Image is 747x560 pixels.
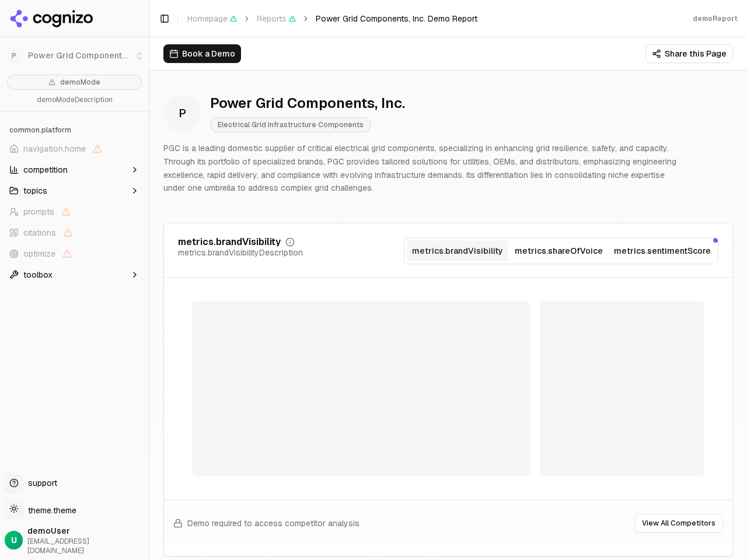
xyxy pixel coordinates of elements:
div: Power Grid Components, Inc. [210,94,405,113]
p: PGC is a leading domestic supplier of critical electrical grid components, specializing in enhanc... [163,142,686,195]
button: Book a Demo [163,44,241,63]
button: competition [5,160,144,179]
span: P [163,94,201,132]
span: demoUser [27,525,144,537]
span: theme.theme [23,505,76,516]
button: metrics.brandVisibility [407,240,508,261]
button: View All Competitors [634,514,723,533]
span: [EMAIL_ADDRESS][DOMAIN_NAME] [27,537,144,555]
div: metrics.brandVisibility [178,237,281,247]
div: common.platform [5,121,144,139]
span: navigation.home [23,143,86,155]
button: metrics.sentimentScore [609,240,715,261]
div: demoReport [693,14,738,23]
button: metrics.shareOfVoice [508,240,610,261]
div: metrics.brandVisibilityDescription [178,247,303,258]
span: Power Grid Components, Inc. Demo Report [316,13,477,24]
button: toolbox [5,265,144,284]
p: demoModeDescription [7,94,142,106]
span: Electrical Grid Infrastructure Components [210,117,371,132]
span: prompts [23,206,54,218]
span: support [23,477,57,489]
span: U [11,534,17,546]
span: citations [23,227,56,239]
button: topics [5,181,144,200]
span: Reports [257,13,296,24]
span: optimize [23,248,55,260]
span: topics [23,185,47,197]
span: Demo required to access competitor analysis [187,517,359,529]
button: Share this Page [645,44,733,63]
nav: breadcrumb [187,13,477,24]
span: competition [23,164,68,176]
span: toolbox [23,269,53,281]
span: demoMode [60,78,100,87]
span: Homepage [187,13,237,24]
